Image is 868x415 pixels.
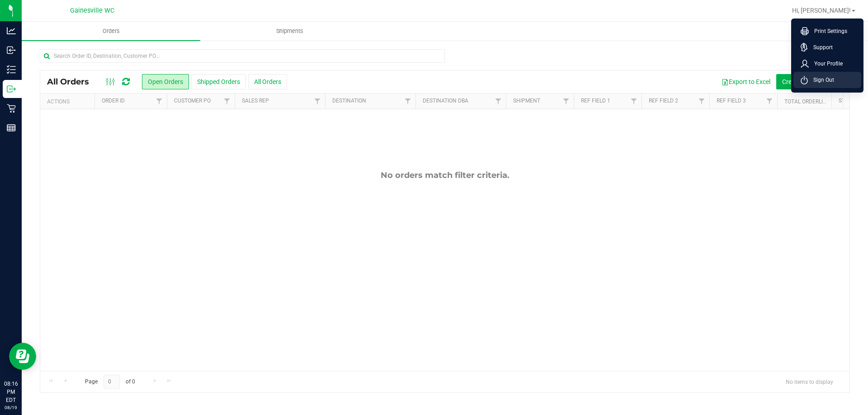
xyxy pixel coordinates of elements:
span: Print Settings [809,27,847,36]
a: Total Orderlines [784,98,833,105]
a: Shipments [200,22,379,41]
span: No items to display [778,375,840,388]
span: Your Profile [809,59,843,68]
span: Sign Out [808,75,834,84]
a: Status [839,98,858,104]
a: Shipment [513,98,540,104]
a: Filter [559,93,574,109]
a: Filter [310,93,325,109]
iframe: Resource center [9,343,36,370]
a: Customer PO [174,98,211,104]
input: Search Order ID, Destination, Customer PO... [40,49,445,63]
span: Create new order [782,78,830,85]
button: Open Orders [142,74,189,89]
inline-svg: Inventory [7,65,16,74]
button: All Orders [248,74,287,89]
a: Ref Field 1 [581,98,610,104]
button: Shipped Orders [191,74,246,89]
inline-svg: Outbound [7,84,16,93]
a: Orders [22,22,200,41]
a: Filter [762,93,777,109]
inline-svg: Reports [7,123,16,132]
a: Ref Field 3 [717,98,746,104]
inline-svg: Inbound [7,46,16,55]
a: Filter [220,93,235,109]
inline-svg: Retail [7,104,16,113]
span: All Orders [47,77,98,87]
a: Ref Field 2 [649,98,678,104]
a: Sales Rep [242,98,269,104]
a: Filter [627,93,642,109]
a: Order ID [102,98,125,104]
button: Export to Excel [716,74,776,89]
a: Support [801,43,858,52]
a: Filter [491,93,506,109]
span: Gainesville WC [70,7,114,14]
span: Shipments [264,27,316,35]
inline-svg: Analytics [7,26,16,35]
span: Support [808,43,833,52]
li: Sign Out [793,72,861,88]
span: Page of 0 [77,375,142,389]
a: Destination [332,98,366,104]
a: Filter [694,93,709,109]
a: Destination DBA [423,98,468,104]
a: Filter [152,93,167,109]
span: Hi, [PERSON_NAME]! [792,7,851,14]
button: Create new order [776,74,836,89]
p: 08:16 PM EDT [4,380,18,404]
a: Filter [401,93,415,109]
span: Orders [90,27,132,35]
p: 08/19 [4,404,18,411]
div: Actions [47,98,91,105]
div: No orders match filter criteria. [40,170,849,180]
